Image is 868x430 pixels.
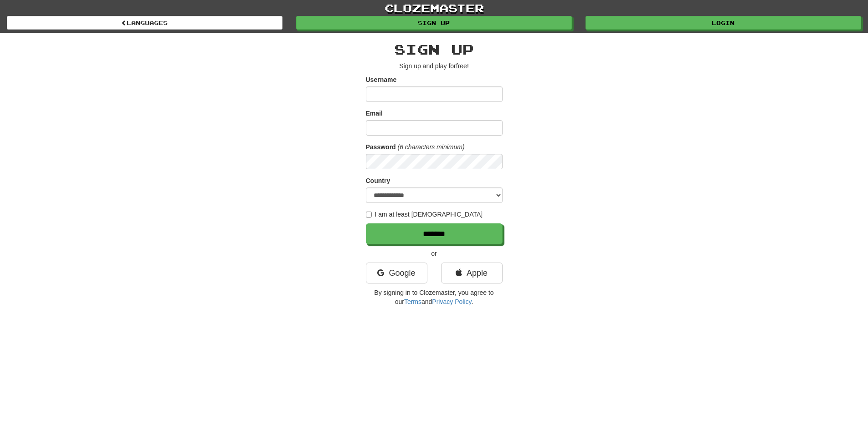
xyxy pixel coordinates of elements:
label: I am at least [DEMOGRAPHIC_DATA] [366,210,483,219]
p: or [366,249,503,258]
a: Languages [7,16,282,30]
h2: Sign up [366,42,503,57]
a: Apple [441,263,503,283]
label: Username [366,75,397,84]
a: Privacy Policy [432,298,471,305]
p: By signing in to Clozemaster, you agree to our and . [366,288,503,306]
label: Password [366,142,396,152]
em: (6 characters minimum) [398,143,465,151]
a: Google [366,263,427,283]
input: I am at least [DEMOGRAPHIC_DATA] [366,212,372,218]
a: Terms [404,298,421,305]
u: free [456,62,467,70]
a: Sign up [296,16,572,30]
label: Country [366,176,390,185]
a: Login [586,16,861,30]
p: Sign up and play for ! [366,61,503,71]
label: Email [366,109,383,118]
